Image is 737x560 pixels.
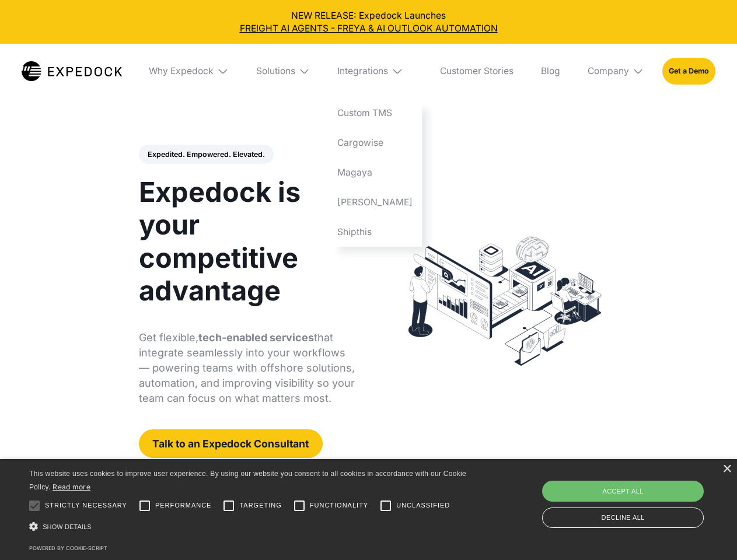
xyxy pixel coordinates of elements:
[43,523,92,530] span: Show details
[29,545,107,551] a: Powered by cookie-script
[329,99,422,128] a: Custom TMS
[329,128,422,158] a: Cargowise
[239,501,281,510] span: Targeting
[139,429,323,458] a: Talk to an Expedock Consultant
[29,519,470,535] div: Show details
[588,65,629,77] div: Company
[139,330,355,406] p: Get flexible, that integrate seamlessly into your workflows — powering teams with offshore soluti...
[310,501,368,510] span: Functionality
[431,44,522,99] a: Customer Stories
[29,470,466,491] span: This website uses cookies to improve user experience. By using our website you consent to all coo...
[329,44,422,99] div: Integrations
[45,501,127,510] span: Strictly necessary
[149,65,214,77] div: Why Expedock
[9,9,728,35] div: NEW RELEASE: Expedock Launches
[329,217,422,247] a: Shipthis
[329,99,422,247] nav: Integrations
[532,44,569,99] a: Blog
[140,44,238,99] div: Why Expedock
[543,434,737,560] iframe: Chat Widget
[337,65,388,77] div: Integrations
[396,501,450,510] span: Unclassified
[329,157,422,187] a: Magaya
[329,187,422,217] a: [PERSON_NAME]
[662,58,715,84] a: Get a Demo
[139,176,355,307] h1: Expedock is your competitive advantage
[247,44,319,99] div: Solutions
[155,501,212,510] span: Performance
[9,22,728,35] a: FREIGHT AI AGENTS - FREYA & AI OUTLOOK AUTOMATION
[198,331,314,344] strong: tech-enabled services
[53,482,90,491] a: Read more
[578,44,653,99] div: Company
[256,65,295,77] div: Solutions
